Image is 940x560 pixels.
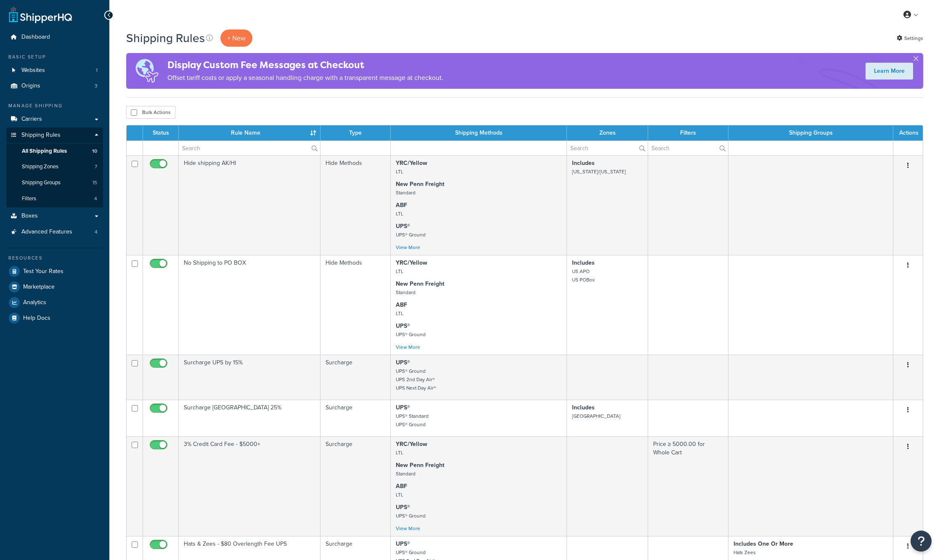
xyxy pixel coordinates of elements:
th: Actions [893,125,923,141]
span: 4 [95,228,98,236]
strong: UPS® [396,358,410,367]
strong: Includes [572,403,595,412]
small: US APO US POBox [572,268,595,284]
a: Advanced Features 4 [6,224,103,240]
th: Filters [648,125,728,141]
strong: ABF [396,482,407,491]
th: Zones [567,125,648,141]
li: Shipping Rules [6,127,103,207]
a: Test Your Rates [6,264,103,279]
div: Manage Shipping [6,102,103,109]
a: View More [396,525,420,532]
td: Surcharge [320,400,391,436]
li: Analytics [6,295,103,310]
strong: New Penn Freight [396,461,445,470]
a: Origins 3 [6,78,103,94]
span: Filters [22,195,36,202]
span: Shipping Zones [22,163,58,170]
strong: ABF [396,300,407,309]
small: UPS® Ground [396,231,426,239]
a: Shipping Groups 15 [6,175,103,191]
span: Origins [21,82,40,90]
a: Shipping Zones 7 [6,159,103,175]
small: LTL [396,449,403,456]
span: Dashboard [21,34,50,41]
small: UPS® Ground [396,512,426,520]
a: All Shipping Rules 10 [6,143,103,159]
span: Carriers [21,116,42,123]
a: Carriers [6,111,103,127]
small: UPS® Ground [396,331,426,338]
span: Websites [21,67,45,74]
a: Websites 1 [6,63,103,78]
span: 3 [95,82,98,90]
th: Shipping Methods [391,125,567,141]
small: [US_STATE]/[US_STATE] [572,168,626,175]
small: Standard [396,289,416,296]
p: + New [220,29,252,47]
li: Origins [6,78,103,94]
a: Help Docs [6,311,103,326]
strong: UPS® [396,403,410,412]
small: LTL [396,268,403,275]
small: LTL [396,168,403,175]
span: 15 [93,179,97,186]
td: Hide Methods [320,255,391,355]
small: UPS® Standard UPS® Ground [396,412,429,428]
small: Hats Zees [733,549,756,556]
span: Analytics [23,299,46,306]
small: LTL [396,491,403,499]
td: 3% Credit Card Fee - $5000+ [179,436,320,536]
li: All Shipping Rules [6,143,103,159]
th: Type [320,125,391,141]
button: Open Resource Center [911,531,932,552]
span: All Shipping Rules [22,148,67,155]
h4: Display Custom Fee Messages at Checkout [167,58,443,72]
span: Shipping Rules [21,132,61,139]
input: Search [567,141,647,155]
a: Settings [897,32,923,44]
strong: UPS® [396,321,410,330]
div: Resources [6,255,103,262]
td: Surcharge [320,355,391,400]
a: Marketplace [6,279,103,295]
a: View More [396,343,420,351]
strong: UPS® [396,503,410,512]
strong: YRC/Yellow [396,440,427,449]
td: Hide Methods [320,155,391,255]
p: Offset tariff costs or apply a seasonal handling charge with a transparent message at checkout. [167,72,443,84]
a: Filters 4 [6,191,103,207]
a: Dashboard [6,29,103,45]
a: View More [396,244,420,251]
span: Shipping Groups [22,179,61,186]
strong: Includes [572,159,595,167]
li: Shipping Groups [6,175,103,191]
td: No Shipping to PO BOX [179,255,320,355]
small: LTL [396,310,403,317]
strong: ABF [396,201,407,210]
small: UPS® Ground UPS 2nd Day Air® UPS Next Day Air® [396,367,436,392]
strong: New Penn Freight [396,180,445,188]
th: Rule Name : activate to sort column ascending [179,125,320,141]
strong: Includes [572,258,595,267]
small: Standard [396,470,416,478]
a: ShipperHQ Home [9,6,72,23]
span: Test Your Rates [23,268,64,275]
td: Surcharge [GEOGRAPHIC_DATA] 25% [179,400,320,436]
h1: Shipping Rules [126,30,205,46]
strong: Includes One Or More [733,539,793,548]
span: 10 [92,148,97,155]
li: Advanced Features [6,224,103,240]
strong: YRC/Yellow [396,159,427,167]
small: [GEOGRAPHIC_DATA] [572,412,620,420]
strong: UPS® [396,222,410,231]
a: Boxes [6,208,103,224]
td: Surcharge [320,436,391,536]
small: LTL [396,210,403,218]
span: Help Docs [23,315,50,322]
